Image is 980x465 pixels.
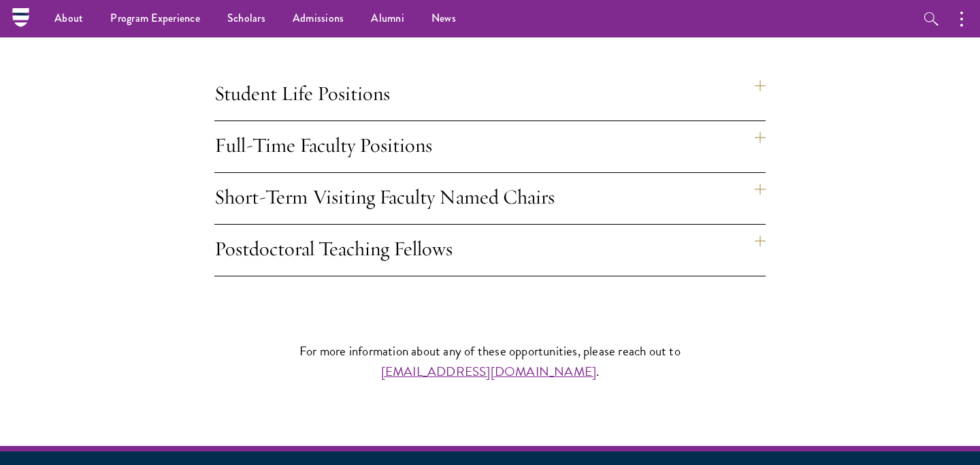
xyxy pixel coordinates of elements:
[214,173,766,224] h4: Short-Term Visiting Faculty Named Chairs
[381,362,597,381] a: [EMAIL_ADDRESS][DOMAIN_NAME]
[214,121,766,172] h4: Full-Time Faculty Positions
[214,225,766,276] h4: Postdoctoral Teaching Fellows
[214,69,766,121] h4: Student Life Positions
[122,341,857,381] p: For more information about any of these opportunities, please reach out to .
